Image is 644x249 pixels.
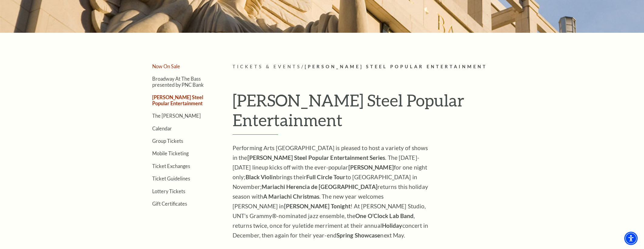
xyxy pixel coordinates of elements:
strong: Mariachi Herencia de [GEOGRAPHIC_DATA] [262,183,377,190]
a: Now On Sale [152,63,180,69]
h1: [PERSON_NAME] Steel Popular Entertainment [233,90,510,135]
a: Calendar [152,126,172,131]
strong: [PERSON_NAME] Steel Popular Entertainment Series [247,154,385,161]
p: / [233,63,510,71]
a: Ticket Exchanges [152,163,190,169]
a: Ticket Guidelines [152,176,190,181]
strong: Full Circle Tour [306,173,346,180]
span: [PERSON_NAME] Steel Popular Entertainment [305,64,487,69]
strong: Black Violin [246,173,276,180]
a: [PERSON_NAME] Steel Popular Entertainment [152,94,203,106]
strong: A Mariachi Christmas [263,193,319,200]
strong: Holiday [382,222,402,229]
a: Gift Certificates [152,201,187,207]
a: Lottery Tickets [152,188,185,194]
div: Accessibility Menu [624,232,638,245]
strong: [PERSON_NAME] Tonight [284,203,351,210]
span: Tickets & Events [233,64,301,69]
a: Mobile Ticketing [152,150,189,156]
strong: [PERSON_NAME] [348,164,394,171]
strong: Spring Showcase [337,232,381,239]
strong: One O’Clock Lab Band [355,212,414,219]
a: Broadway At The Bass presented by PNC Bank [152,76,204,87]
a: The [PERSON_NAME] [152,113,201,119]
a: Group Tickets [152,138,183,144]
p: Performing Arts [GEOGRAPHIC_DATA] is pleased to host a variety of shows in the . The [DATE]-[DATE... [233,143,430,240]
